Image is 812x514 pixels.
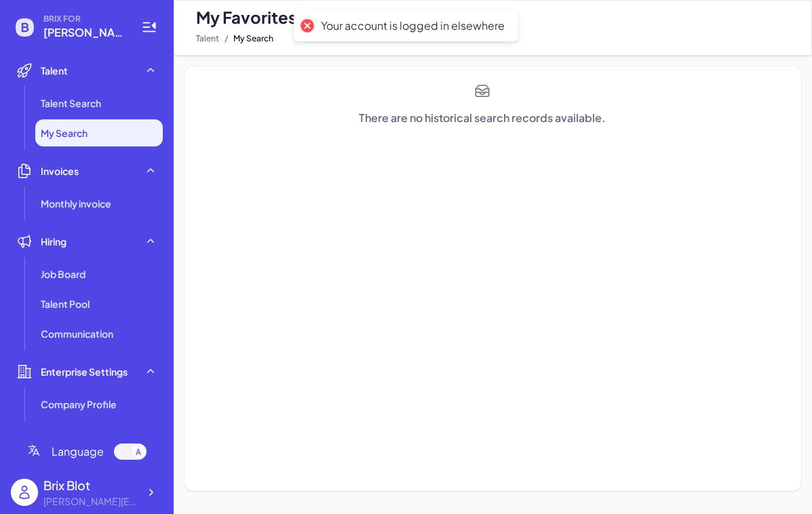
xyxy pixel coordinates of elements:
[41,397,117,411] span: Company Profile
[41,96,101,110] span: Talent Search
[41,126,88,140] span: My Search
[233,31,273,47] span: My Search
[41,365,128,378] span: Enterprise Settings
[43,494,138,509] div: blake@joinbrix.com
[41,164,79,178] span: Invoices
[359,110,606,126] div: There are no historical search records available.
[196,6,296,28] span: My Favorites
[41,197,111,210] span: Monthly invoice
[41,297,90,311] span: Talent Pool
[52,443,104,460] span: Language
[43,24,125,41] span: blake@joinbrix.com
[41,235,66,248] span: Hiring
[43,14,125,24] span: BRIX FOR
[41,327,113,340] span: Communication
[41,64,68,77] span: Talent
[11,479,38,506] img: user_logo.png
[41,267,85,281] span: Job Board
[321,19,505,33] div: Your account is logged in elsewhere
[43,476,138,494] div: Brix Blot
[225,31,228,47] span: /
